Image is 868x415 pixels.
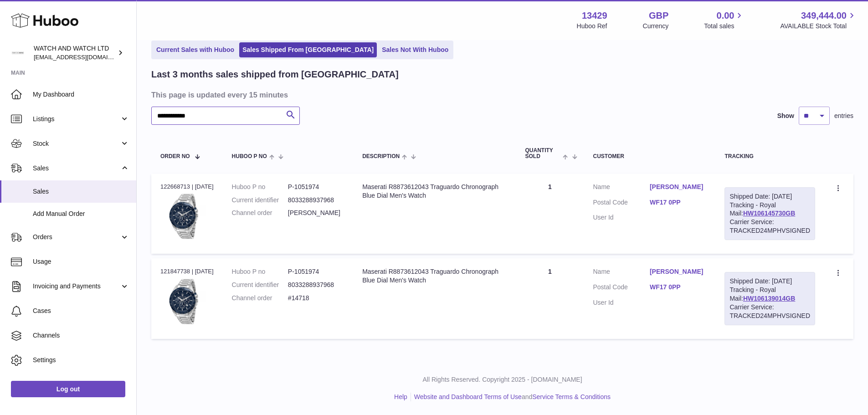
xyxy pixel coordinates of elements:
dt: Postal Code [593,198,650,209]
div: 122668713 | [DATE] [160,183,214,191]
dd: 8033288937968 [288,281,344,289]
a: [PERSON_NAME] [650,267,706,276]
span: 0.00 [717,10,734,22]
a: WF17 0PP [650,283,706,292]
a: Current Sales with Huboo [153,42,237,57]
dt: User Id [593,298,650,307]
label: Show [777,112,794,120]
img: 1752579288.png [160,194,206,239]
span: Orders [33,233,120,241]
strong: GBP [649,10,668,22]
div: Huboo Ref [577,22,607,31]
dt: Huboo P no [232,267,288,276]
span: AVAILABLE Stock Total [780,22,857,31]
div: Tracking - Royal Mail: [724,272,815,325]
a: [PERSON_NAME] [650,183,706,191]
a: Log out [11,381,125,397]
div: 121847738 | [DATE] [160,267,214,276]
div: Maserati R8873612043 Traguardo Chronograph Blue Dial Men's Watch [362,267,507,285]
a: Sales Shipped From [GEOGRAPHIC_DATA] [239,42,377,57]
div: Currency [643,22,669,31]
dd: #14718 [288,294,344,302]
span: Invoicing and Payments [33,282,120,291]
dt: Channel order [232,294,288,302]
a: 349,444.00 AVAILABLE Stock Total [780,10,857,31]
span: entries [834,112,853,120]
span: Total sales [704,22,745,31]
span: Huboo P no [232,154,267,159]
span: Order No [160,154,190,159]
span: Cases [33,307,129,315]
span: Listings [33,115,120,123]
h2: Last 3 months sales shipped from [GEOGRAPHIC_DATA] [151,68,399,81]
dd: [PERSON_NAME] [288,209,344,217]
span: Stock [33,139,120,148]
dt: User Id [593,213,650,222]
dt: Name [593,183,650,194]
span: Sales [33,164,120,173]
h3: This page is updated every 15 minutes [151,90,851,100]
div: Tracking [724,154,815,159]
dd: 8033288937968 [288,196,344,205]
span: Sales [33,187,129,196]
img: 1752579288.png [160,279,206,324]
a: Help [394,393,407,400]
span: Channels [33,331,129,340]
a: 0.00 Total sales [704,10,745,31]
div: Maserati R8873612043 Traguardo Chronograph Blue Dial Men's Watch [362,183,507,200]
li: and [411,393,611,401]
span: My Dashboard [33,90,129,99]
div: Tracking - Royal Mail: [724,187,815,240]
span: Settings [33,356,129,364]
dd: P-1051974 [288,267,344,276]
a: Website and Dashboard Terms of Use [414,393,522,400]
span: Description [362,154,400,159]
img: internalAdmin-13429@internal.huboo.com [11,46,25,60]
a: Sales Not With Huboo [379,42,452,57]
dt: Channel order [232,209,288,217]
dt: Huboo P no [232,183,288,191]
a: HW106145730GB [743,210,795,217]
div: Customer [593,154,707,159]
span: Usage [33,257,129,266]
span: Add Manual Order [33,210,129,218]
dd: P-1051974 [288,183,344,191]
a: Service Terms & Conditions [532,393,611,400]
td: 1 [516,174,584,254]
span: [EMAIL_ADDRESS][DOMAIN_NAME] [34,53,134,61]
div: Carrier Service: TRACKED24MPHVSIGNED [729,303,810,320]
td: 1 [516,258,584,338]
span: 349,444.00 [801,10,847,22]
a: WF17 0PP [650,198,706,207]
div: Shipped Date: [DATE] [729,192,810,201]
div: Carrier Service: TRACKED24MPHVSIGNED [729,218,810,235]
dt: Current identifier [232,196,288,205]
dt: Postal Code [593,283,650,294]
dt: Name [593,267,650,278]
strong: 13429 [582,10,607,22]
div: Shipped Date: [DATE] [729,277,810,286]
span: Quantity Sold [525,148,561,159]
a: HW106139014GB [743,295,795,302]
p: All Rights Reserved. Copyright 2025 - [DOMAIN_NAME] [144,375,861,384]
div: WATCH AND WATCH LTD [34,44,116,61]
dt: Current identifier [232,281,288,289]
